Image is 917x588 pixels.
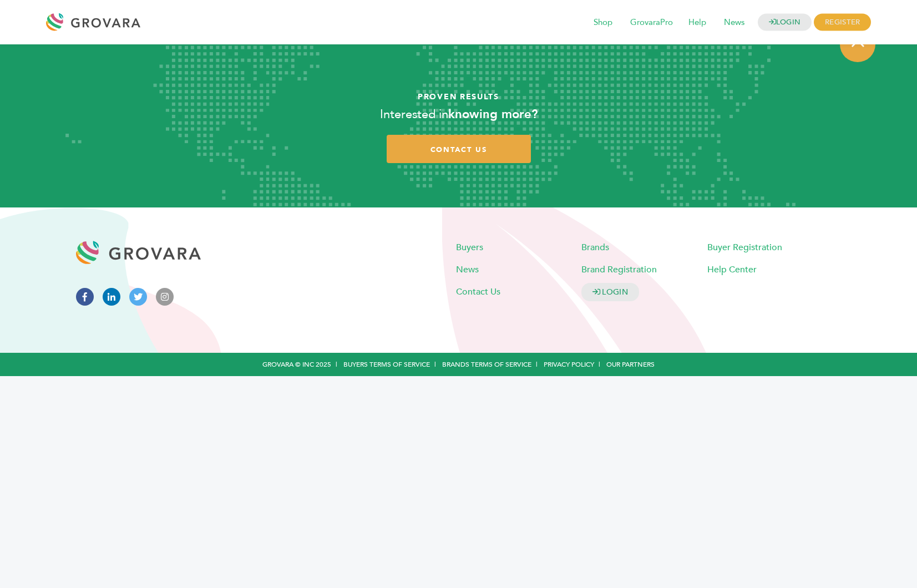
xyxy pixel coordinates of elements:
a: Brands Terms of Service [442,360,531,369]
span: REGISTER [814,14,871,31]
a: contact us [387,135,531,163]
span: Shop [586,12,620,33]
a: Buyers Terms of Service [343,360,430,369]
a: Brand Registration [581,263,657,276]
a: Privacy Policy [544,360,594,369]
a: Help [681,17,714,29]
a: Help Center [707,263,757,276]
span: Interested in [380,106,448,123]
a: LOGIN [758,14,812,31]
a: Brands [581,241,609,254]
a: Buyers [456,241,483,254]
span: | [331,359,342,369]
span: GrovaraPro [622,12,681,33]
a: LOGIN [581,283,639,301]
span: | [531,359,542,369]
a: Buyer Registration [707,241,782,254]
a: GrovaraPro [622,17,681,29]
span: Help [681,12,714,33]
a: Shop [586,17,620,29]
a: News [716,17,752,29]
a: Our Partners [606,360,655,369]
span: | [594,359,605,369]
a: Contact Us [456,286,500,298]
span: | [430,359,440,369]
a: News [456,263,479,276]
span: contact us [430,145,487,155]
span: News [716,12,752,33]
